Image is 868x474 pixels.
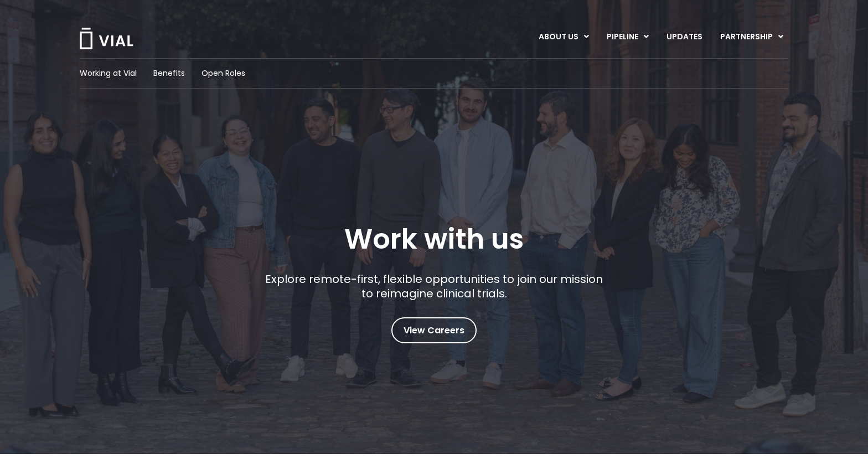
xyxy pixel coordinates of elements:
a: PARTNERSHIPMenu Toggle [711,28,792,47]
h1: Work with us [344,223,524,255]
img: Vial Logo [79,28,134,49]
a: View Careers [391,317,477,343]
p: Explore remote-first, flexible opportunities to join our mission to reimagine clinical trials. [261,272,607,301]
a: UPDATES [658,28,711,47]
span: View Careers [404,323,464,338]
a: PIPELINEMenu Toggle [598,28,657,47]
a: Benefits [153,68,185,79]
a: Open Roles [201,68,245,79]
a: ABOUT USMenu Toggle [530,28,597,47]
a: Working at Vial [80,68,137,79]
